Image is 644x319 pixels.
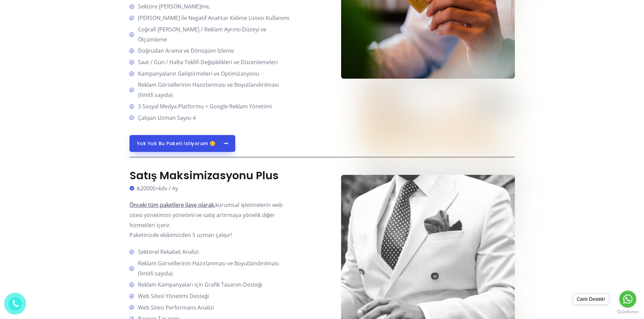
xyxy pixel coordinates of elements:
[135,303,214,313] span: Web Sitesi Performans Analizi
[135,102,272,112] span: 3 Sosyal Medya Platformu + Google Reklam Yönetimi
[135,259,295,278] span: Reklam Görsellerinin Hazırlanması ve Boyutlandırılması (limitli sayıda)
[135,13,289,23] span: [PERSON_NAME] ile Negatif Anahtar Kelime Listesi Kullanımı
[135,291,209,301] span: Web Sitesi Yönetimi Desteği
[135,280,262,290] span: Reklam Kampanyaları için Grafik Tasarım Desteği
[617,310,639,314] a: Go to GetButton.io website
[619,291,636,308] a: Go to whatsapp
[135,2,210,12] span: Sektöre [PERSON_NAME]me,
[135,80,295,100] span: Reklam Görsellerinin Hazırlanması ve Boyutlandırılması (limitli sayıda)
[129,200,295,240] p: kurumsal işletmelerin web sitesi yönetimini yönetimi ve satış artırmaya yönelik diğer hizmetleri ...
[573,294,609,304] div: Canlı Destek!
[129,201,215,209] b: Önceki tüm paketlere ilave olarak,
[135,247,199,257] span: Sektörel Rekabet Analizi
[135,113,196,123] span: Çalışan Uzman Sayısı 4
[135,184,178,194] span: ₺20000+kdv / Ay
[129,135,236,152] a: Yok yok bu Paketi İstiyorum 🙂
[135,57,278,68] span: Saat / Gün / Hafta Teklifi Değişiklikleri ve Düzenlemeleri
[135,69,259,79] span: Kampanyaların Geliştirmeleri ve Optimizasyonu
[135,46,234,56] span: Doğrudan Arama ve Dönüşüm İzleme
[573,294,609,304] a: Canlı Destek!
[129,169,295,182] h3: Satış Maksimizasyonu plus
[135,25,295,45] span: Coğrafi [PERSON_NAME] / Reklam Ayrıntı Düzeyi ve Ölçümleme
[129,231,232,239] span: Paketinizde ekibimizden 5 uzman çalışır!
[137,141,216,146] span: Yok yok bu Paketi İstiyorum 🙂
[11,299,20,308] img: phone.png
